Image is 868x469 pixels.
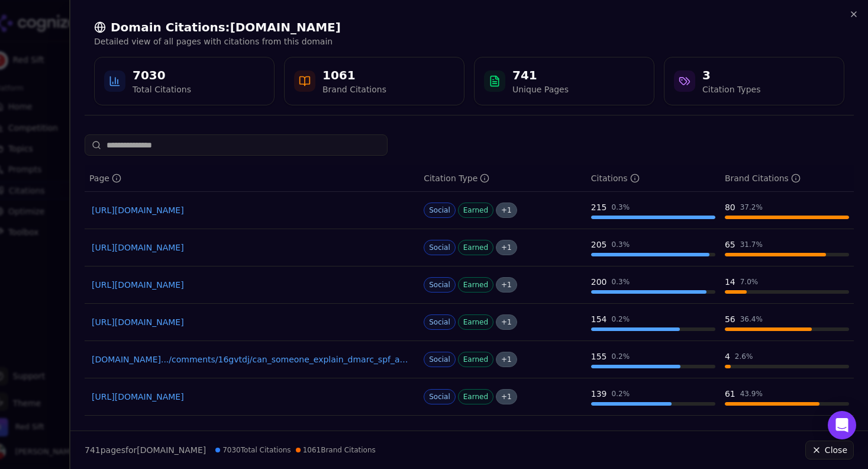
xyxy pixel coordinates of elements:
[322,67,386,83] div: 1061
[725,201,735,213] div: 80
[458,203,493,218] span: Earned
[89,172,121,184] div: Page
[591,276,607,288] div: 200
[92,391,412,403] a: [URL][DOMAIN_NAME]
[740,203,763,212] div: 37.2 %
[702,83,760,95] div: Citation Types
[458,240,493,255] span: Earned
[740,277,759,287] div: 7.0 %
[591,201,607,213] div: 215
[458,314,493,330] span: Earned
[612,203,630,212] div: 0.3 %
[85,445,101,455] span: 741
[612,389,630,399] div: 0.2 %
[424,240,456,255] span: Social
[702,67,760,83] div: 3
[725,388,735,400] div: 61
[612,352,630,361] div: 0.2 %
[92,316,412,328] a: [URL][DOMAIN_NAME]
[94,36,844,47] p: Detailed view of all pages with citations from this domain
[92,279,412,291] a: [URL][DOMAIN_NAME]
[419,165,586,192] th: citationTypes
[458,389,493,404] span: Earned
[740,389,763,399] div: 43.9 %
[92,354,412,365] a: [DOMAIN_NAME].../comments/16gvtdj/can_someone_explain_dmarc_spf_and_dkim_to_me_like
[591,172,640,184] div: Citations
[458,352,493,367] span: Earned
[322,83,386,95] div: Brand Citations
[591,239,607,250] div: 205
[725,351,730,362] div: 4
[85,444,206,456] p: page s for
[424,203,456,218] span: Social
[424,172,489,184] div: Citation Type
[424,314,456,330] span: Social
[496,277,517,293] span: + 1
[496,240,517,255] span: + 1
[805,441,854,460] button: Close
[735,352,753,361] div: 2.6 %
[725,172,801,184] div: Brand Citations
[586,165,720,192] th: totalCitationCount
[215,445,291,455] span: 7030 Total Citations
[512,67,569,83] div: 741
[424,389,456,404] span: Social
[424,352,456,367] span: Social
[92,204,412,216] a: [URL][DOMAIN_NAME]
[612,314,630,324] div: 0.2 %
[591,313,607,325] div: 154
[94,19,844,36] h2: Domain Citations: [DOMAIN_NAME]
[458,277,493,293] span: Earned
[133,67,191,83] div: 7030
[612,240,630,249] div: 0.3 %
[496,203,517,218] span: + 1
[496,314,517,330] span: + 1
[296,445,376,455] span: 1061 Brand Citations
[591,388,607,400] div: 139
[133,83,191,95] div: Total Citations
[512,83,569,95] div: Unique Pages
[424,277,456,293] span: Social
[496,389,517,404] span: + 1
[85,165,419,192] th: page
[740,240,763,249] div: 31.7 %
[725,276,735,288] div: 14
[591,351,607,362] div: 155
[725,313,735,325] div: 56
[740,314,763,324] div: 36.4 %
[612,277,630,287] div: 0.3 %
[725,239,735,250] div: 65
[137,445,206,455] span: [DOMAIN_NAME]
[496,352,517,367] span: + 1
[92,242,412,253] a: [URL][DOMAIN_NAME]
[720,165,854,192] th: brandCitationCount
